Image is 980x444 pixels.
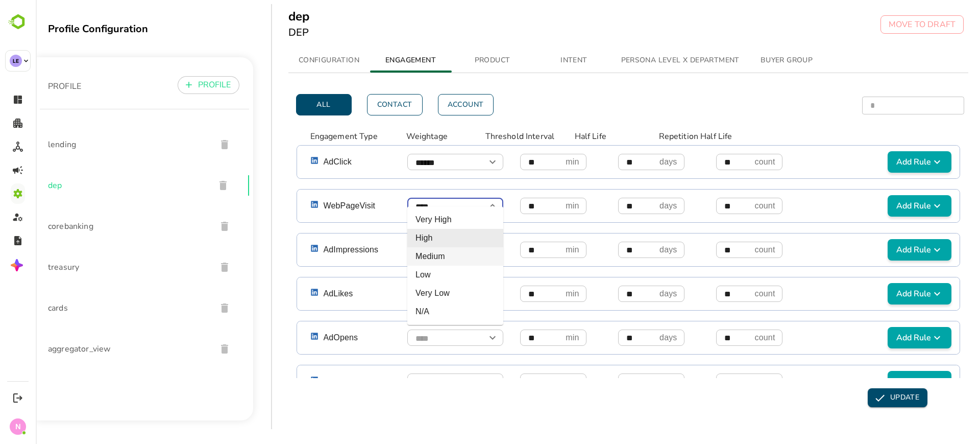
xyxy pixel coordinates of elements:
[12,22,217,36] div: Profile Configuration
[288,376,364,388] p: AdReactions
[450,331,464,345] button: Open
[530,288,543,300] p: min
[530,332,543,344] p: min
[12,261,173,273] span: treasury
[845,15,928,34] button: MOVE TO DRAFT
[624,332,641,344] p: days
[402,94,458,115] button: Account
[372,302,468,321] li: N/A
[288,244,364,256] p: AdImpressions
[261,146,924,178] div: AdClickOpenmindayscountAdd Rule
[4,288,213,329] div: cards
[162,79,195,91] p: PROFILE
[539,130,610,143] p: Half Life
[372,247,468,266] li: Medium
[624,156,641,168] p: days
[372,284,468,302] li: Very Low
[422,54,492,67] span: PRODUCT
[12,80,45,92] p: PROFILE
[261,321,924,354] div: AdOpensOpenmindayscountAdd Rule
[624,288,641,300] p: days
[840,391,884,404] span: UPDATE
[450,130,539,143] p: Threshold Interval
[12,343,173,355] span: aggregator_view
[450,155,464,169] button: Open
[4,124,213,165] div: lending
[5,12,31,32] img: BambooboxLogoMark.f1c84d78b4c51b1a7b5f700c9845e183.svg
[288,156,364,168] p: AdClick
[4,206,213,247] div: corebanking
[719,332,740,344] p: count
[852,283,916,305] button: Add Rule
[530,244,543,256] p: min
[274,331,284,341] img: linkedin.png
[852,195,916,217] button: Add Rule
[624,200,641,212] p: days
[12,302,173,314] span: cards
[372,229,468,247] li: High
[4,165,213,206] div: dep
[253,8,274,25] h5: dep
[261,233,924,266] div: AdImpressionsOpenmindayscountAdd Rule
[450,375,464,389] button: Open
[12,220,173,232] span: corebanking
[450,199,464,213] button: Close
[832,388,892,407] button: UPDATE
[719,200,740,212] p: count
[274,287,284,297] img: linkedin.png
[852,151,916,173] button: Add Rule
[275,130,371,143] p: Engagement Type
[261,365,924,398] div: AdReactionsOpenmindayscountAdd Rule
[856,200,912,212] span: Add Rule
[288,332,364,344] p: AdOpens
[623,130,719,143] p: Repetition Half Life
[719,376,740,388] p: count
[856,156,912,168] span: Add Rule
[853,18,920,31] p: MOVE TO DRAFT
[288,288,364,300] p: AdLikes
[288,200,364,212] p: WebPageVisit
[719,156,740,168] p: count
[253,48,933,73] div: simple tabs
[274,199,284,209] img: linkedin.png
[856,332,912,344] span: Add Rule
[856,288,912,300] span: Add Rule
[259,54,328,67] span: CONFIGURATION
[261,277,924,310] div: AdLikesOpenmindayscountAdd Rule
[274,375,284,385] img: linkedin.png
[142,76,204,94] button: PROFILE
[4,329,213,369] div: aggregator_view
[371,130,442,143] p: Weightage
[372,266,468,284] li: Low
[852,239,916,261] button: Add Rule
[372,211,468,229] li: Very High
[624,376,641,388] p: days
[852,371,916,392] button: Add Rule
[624,244,641,256] p: days
[12,138,173,151] span: lending
[253,25,274,41] h6: DEP
[10,55,22,67] div: LE
[530,156,543,168] p: min
[856,376,912,388] span: Add Rule
[719,244,740,256] p: count
[530,200,543,212] p: min
[719,288,740,300] p: count
[12,179,171,192] span: dep
[340,54,410,67] span: ENGAGEMENT
[274,243,284,253] img: linkedin.png
[504,54,573,67] span: INTENT
[11,391,24,405] button: Logout
[856,244,912,256] span: Add Rule
[274,155,284,166] img: linkedin.png
[852,327,916,348] button: Add Rule
[331,94,387,115] button: Contact
[10,418,26,435] div: N
[716,54,786,67] span: BUYER GROUP
[4,247,213,288] div: treasury
[585,54,704,67] span: PERSONA LEVEL X DEPARTMENT
[261,190,924,222] div: WebPageVisitClosemindayscountAdd Rule
[260,94,316,115] button: All
[530,376,543,388] p: min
